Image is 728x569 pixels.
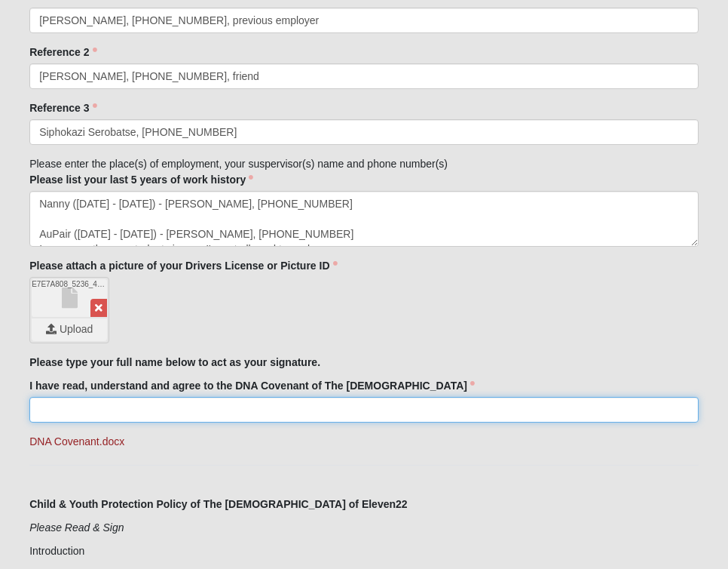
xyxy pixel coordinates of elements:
[29,435,124,448] a: DNA Covenant.docx
[29,521,124,534] i: Please Read & Sign
[90,299,107,317] a: Remove File
[29,258,337,273] label: Please attach a picture of your Drivers License or Picture ID
[29,172,253,187] label: Please list your last 5 years of work history
[29,543,699,559] p: Introduction
[29,100,96,115] label: Reference 3
[29,356,320,368] strong: Please type your full name below to act as your signature.
[29,45,96,60] label: Reference 2
[32,279,107,317] a: E7E7A808_5236_408D_97E1_26B7975955F2_1_105_c.jpeg
[29,498,407,510] strong: Child & Youth Protection Policy of The [DEMOGRAPHIC_DATA] of Eleven22
[29,378,475,393] label: I have read, understand and agree to the DNA Covenant of The [DEMOGRAPHIC_DATA]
